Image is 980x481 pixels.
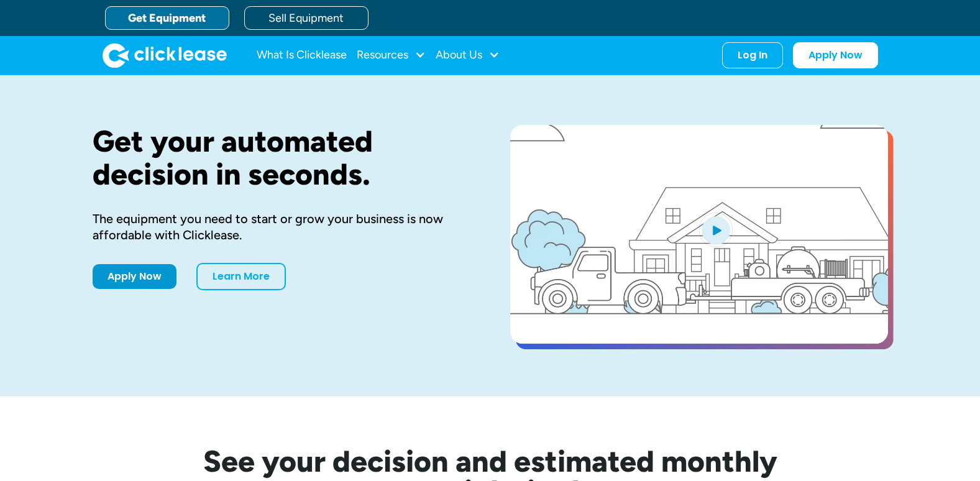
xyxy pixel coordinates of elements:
[257,43,347,68] a: What Is Clicklease
[105,6,229,30] a: Get Equipment
[793,42,878,68] a: Apply Now
[357,43,426,68] div: Resources
[93,264,176,289] a: Apply Now
[196,263,286,290] a: Learn More
[699,213,733,247] img: Blue play button logo on a light blue circular background
[93,125,470,191] h1: Get your automated decision in seconds.
[436,43,500,68] div: About Us
[738,49,767,62] div: Log In
[103,43,227,68] img: Clicklease logo
[244,6,369,30] a: Sell Equipment
[93,211,470,243] div: The equipment you need to start or grow your business is now affordable with Clicklease.
[103,43,227,68] a: home
[510,125,888,344] a: open lightbox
